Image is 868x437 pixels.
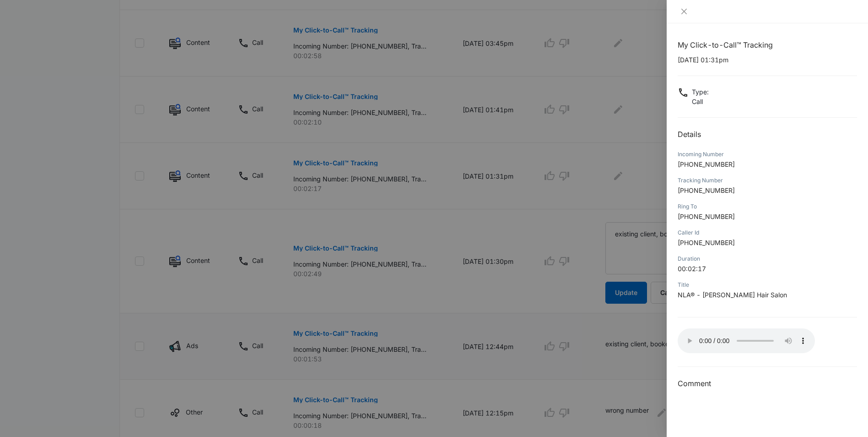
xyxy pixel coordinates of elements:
[680,8,688,15] span: close
[678,129,857,140] h2: Details
[678,7,690,16] button: Close
[678,186,735,194] span: [PHONE_NUMBER]
[678,239,735,246] span: [PHONE_NUMBER]
[678,281,857,289] div: Title
[678,265,706,273] span: 00:02:17
[678,213,735,220] span: [PHONE_NUMBER]
[678,160,735,168] span: [PHONE_NUMBER]
[692,97,709,106] p: Call
[678,176,857,185] div: Tracking Number
[678,328,815,353] audio: Your browser does not support the audio tag.
[678,291,787,299] span: NLA® - [PERSON_NAME] Hair Salon
[678,39,857,50] h1: My Click-to-Call™ Tracking
[678,202,857,211] div: Ring To
[678,378,857,389] h3: Comment
[678,229,857,237] div: Caller Id
[692,87,709,97] p: Type :
[678,150,857,158] div: Incoming Number
[678,55,857,65] p: [DATE] 01:31pm
[678,255,857,263] div: Duration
